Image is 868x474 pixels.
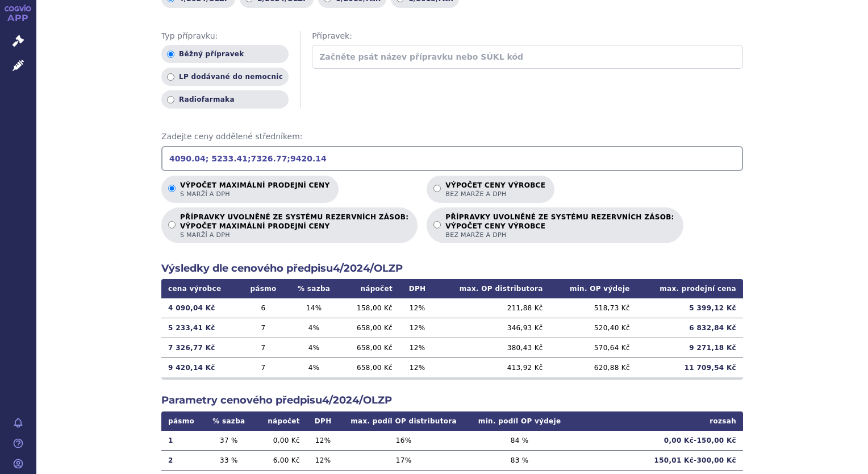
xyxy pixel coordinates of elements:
[204,411,253,431] th: % sazba
[204,450,253,470] td: 33 %
[399,298,435,318] td: 12 %
[307,431,340,451] td: 12 %
[341,298,399,318] td: 158,00 Kč
[287,298,341,318] td: 14 %
[161,146,743,171] input: Zadejte ceny oddělené středníkem
[468,431,571,451] td: 84 %
[167,96,174,103] input: Radiofarmaka
[161,358,240,378] td: 9 420,14 Kč
[287,338,341,358] td: 4 %
[399,318,435,338] td: 12 %
[435,279,549,298] th: max. OP distributora
[168,221,176,228] input: PŘÍPRAVKY UVOLNĚNÉ ZE SYSTÉMU REZERVNÍCH ZÁSOB:VÝPOČET MAXIMÁLNÍ PRODEJNÍ CENYs marží a DPH
[161,45,289,63] label: Běžný přípravek
[435,358,549,378] td: 413,92 Kč
[161,279,240,298] th: cena výrobce
[445,222,674,231] strong: VÝPOČET CENY VÝROBCE
[571,431,743,451] td: 0,00 Kč - 150,00 Kč
[161,31,289,42] span: Typ přípravku:
[161,431,204,451] td: 1
[287,358,341,378] td: 4 %
[180,222,408,231] strong: VÝPOČET MAXIMÁLNÍ PRODEJNÍ CENY
[399,338,435,358] td: 12 %
[240,358,287,378] td: 7
[341,279,399,298] th: nápočet
[433,221,441,228] input: PŘÍPRAVKY UVOLNĚNÉ ZE SYSTÉMU REZERVNÍCH ZÁSOB:VÝPOČET CENY VÝROBCEbez marže a DPH
[435,318,549,338] td: 346,93 Kč
[339,431,468,451] td: 16 %
[433,185,441,192] input: Výpočet ceny výrobcebez marže a DPH
[550,338,637,358] td: 570,64 Kč
[168,185,176,192] input: Výpočet maximální prodejní cenys marží a DPH
[253,450,306,470] td: 6,00 Kč
[161,450,204,470] td: 2
[204,431,253,451] td: 37 %
[180,190,329,198] span: s marží a DPH
[468,411,571,431] th: min. podíl OP výdeje
[312,31,743,42] span: Přípravek:
[161,298,240,318] td: 4 090,04 Kč
[550,318,637,338] td: 520,40 Kč
[637,279,743,298] th: max. prodejní cena
[341,338,399,358] td: 658,00 Kč
[180,231,408,239] span: s marží a DPH
[287,279,341,298] th: % sazba
[445,181,545,198] p: Výpočet ceny výrobce
[253,431,306,451] td: 0,00 Kč
[445,213,674,239] p: PŘÍPRAVKY UVOLNĚNÉ ZE SYSTÉMU REZERVNÍCH ZÁSOB:
[637,358,743,378] td: 11 709,54 Kč
[307,411,340,431] th: DPH
[339,411,468,431] th: max. podíl OP distributora
[445,190,545,198] span: bez marže a DPH
[161,318,240,338] td: 5 233,41 Kč
[240,298,287,318] td: 6
[161,261,743,276] h2: Výsledky dle cenového předpisu 4/2024/OLZP
[571,450,743,470] td: 150,01 Kč - 300,00 Kč
[571,411,743,431] th: rozsah
[339,450,468,470] td: 17 %
[180,181,329,198] p: Výpočet maximální prodejní ceny
[435,298,549,318] td: 211,88 Kč
[341,318,399,338] td: 658,00 Kč
[550,358,637,378] td: 620,88 Kč
[312,45,743,69] input: Začněte psát název přípravku nebo SÚKL kód
[550,279,637,298] th: min. OP výdeje
[161,393,743,408] h2: Parametry cenového předpisu 4/2024/OLZP
[240,279,287,298] th: pásmo
[240,338,287,358] td: 7
[161,338,240,358] td: 7 326,77 Kč
[180,213,408,239] p: PŘÍPRAVKY UVOLNĚNÉ ZE SYSTÉMU REZERVNÍCH ZÁSOB:
[637,298,743,318] td: 5 399,12 Kč
[445,231,674,239] span: bez marže a DPH
[637,338,743,358] td: 9 271,18 Kč
[161,411,204,431] th: pásmo
[161,68,289,86] label: LP dodávané do nemocnic
[468,450,571,470] td: 83 %
[240,318,287,338] td: 7
[161,90,289,109] label: Radiofarmaka
[399,358,435,378] td: 12 %
[167,73,174,81] input: LP dodávané do nemocnic
[435,338,549,358] td: 380,43 Kč
[253,411,306,431] th: nápočet
[637,318,743,338] td: 6 832,84 Kč
[161,131,743,143] span: Zadejte ceny oddělené středníkem:
[341,358,399,378] td: 658,00 Kč
[307,450,340,470] td: 12 %
[167,51,174,58] input: Běžný přípravek
[399,279,435,298] th: DPH
[550,298,637,318] td: 518,73 Kč
[287,318,341,338] td: 4 %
